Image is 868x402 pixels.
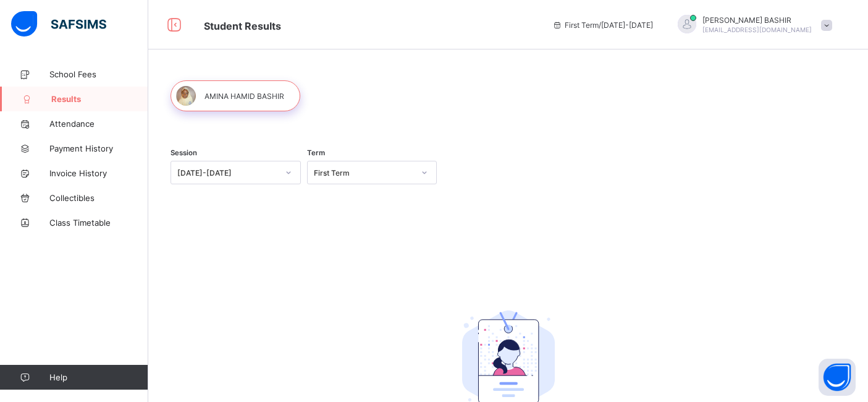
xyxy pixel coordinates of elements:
[552,20,653,30] span: session/term information
[819,359,856,396] button: Open asap
[49,69,148,79] span: School Fees
[204,20,281,32] span: Student Results
[307,148,325,157] span: Term
[11,11,106,37] img: safsims
[171,148,197,157] span: Session
[702,15,812,25] span: [PERSON_NAME] BASHIR
[702,26,812,33] span: [EMAIL_ADDRESS][DOMAIN_NAME]
[665,15,838,35] div: HAMIDBASHIR
[314,168,415,177] div: First Term
[49,168,148,178] span: Invoice History
[51,94,148,104] span: Results
[49,218,148,228] span: Class Timetable
[49,143,148,153] span: Payment History
[177,168,278,177] div: [DATE]-[DATE]
[49,372,148,382] span: Help
[49,193,148,203] span: Collectibles
[49,119,148,129] span: Attendance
